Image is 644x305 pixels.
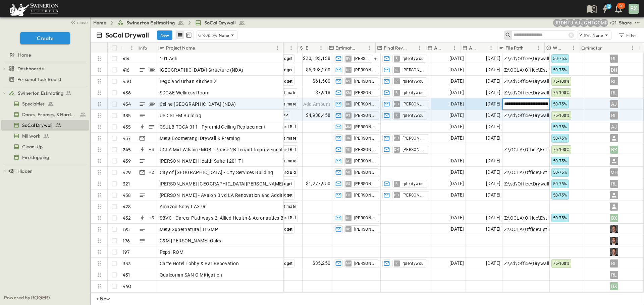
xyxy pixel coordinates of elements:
span: Clean-Up [22,143,43,150]
span: Estimate [279,136,297,141]
a: SoCal Drywall [195,19,245,26]
img: Profile Picture [610,237,618,245]
span: 50-75% [553,216,567,220]
span: [PERSON_NAME] [354,261,376,266]
div: BX [610,214,618,222]
span: DH [394,195,399,195]
span: rplentywou [402,113,424,118]
a: Doors, Frames, & Hardware [1,110,88,119]
span: Pepsi ROM [160,249,184,255]
p: + New [96,295,100,302]
p: 197 [123,249,130,255]
span: Budget [279,181,293,186]
p: 195 [123,226,130,233]
span: Hidden [17,168,33,174]
p: 321 [123,180,130,187]
a: Dashboards [9,64,88,73]
a: Clean-Up [1,142,88,151]
div: Estimator [580,43,639,53]
button: Create [20,32,70,44]
nav: breadcrumbs [93,19,249,26]
p: View: [579,31,591,39]
a: Swinerton Estimating [9,88,88,98]
span: Estimate [279,159,297,163]
span: SoCal Drywall [204,19,236,26]
div: SoCal Drywalltest [1,120,89,131]
button: test [633,19,641,27]
div: Personal Task Boardtest [1,74,89,85]
a: Specialties [1,99,88,108]
p: Win Probability [553,45,561,51]
span: $61,500 [313,77,331,85]
div: Clean-Uptest [1,141,89,152]
div: BX [610,146,618,154]
p: 432 [123,215,131,221]
span: [DATE] [486,259,500,267]
span: Budget [279,56,293,61]
span: close [77,19,88,26]
p: None [219,32,229,39]
button: kanban view [184,31,193,39]
p: 30 [619,3,624,9]
span: [PERSON_NAME] [354,147,376,152]
div: Estimator [581,39,602,57]
p: 440 [123,283,131,290]
span: R [395,263,397,263]
span: [PERSON_NAME] [354,56,370,61]
button: Sort [310,44,317,52]
p: Project Name [166,45,195,51]
button: Menu [450,44,459,52]
div: Francisco J. Sanchez (frsanchez@swinerton.com) [567,19,575,27]
div: Share [619,19,632,26]
div: DH [610,66,618,74]
span: [DATE] [449,225,464,233]
span: DH [394,104,399,104]
span: [DATE] [486,225,500,233]
span: [PERSON_NAME] [354,79,376,84]
div: BX [629,4,639,14]
span: NP [346,70,351,70]
span: DH [394,149,399,150]
span: 75-100% [553,261,570,266]
span: 75-100% [553,147,570,152]
div: Specialtiestest [1,98,89,109]
span: [DATE] [449,180,464,187]
p: None [592,32,603,39]
span: Carte Hotel Lobby & Bar Renovation [160,260,239,267]
span: Z:\sd\Office\Drywall\Bids\2025 Bids\[STREET_ADDRESS] [504,55,631,62]
span: Budget [279,193,293,198]
span: 75-100% [553,113,570,118]
div: + 3 [148,214,156,222]
button: Sort [604,44,611,52]
span: [DATE] [449,111,464,119]
span: $35,250 [313,259,331,267]
span: [DATE] [486,89,500,96]
span: Personal Task Board [17,76,61,83]
span: [PERSON_NAME] [354,170,376,175]
button: Sort [358,44,365,52]
p: Anticipated Start [434,45,442,51]
span: Hard Bid [279,216,296,220]
span: 50-75% [553,125,567,129]
a: Swinerton Estimating [117,19,184,26]
span: 50-75% [553,102,567,106]
div: RL [610,259,618,268]
span: rplentywou [402,90,424,95]
span: UCLA Mid-Wilshire MOB - Phase 2B Tenant Improvements Floors 1-3 100% SD Budget [160,146,346,153]
span: [PERSON_NAME] [354,124,376,130]
span: Celine [GEOGRAPHIC_DATA] (NDA) [160,101,236,107]
div: Daryll Hayward (daryll.hayward@swinerton.com) [560,19,568,27]
span: MV [346,263,351,263]
span: Dashboards [17,65,44,72]
p: 437 [123,135,131,142]
span: [DATE] [449,191,464,199]
span: rplentywou [402,79,424,84]
div: table view [175,30,194,40]
button: Menu [416,44,424,52]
